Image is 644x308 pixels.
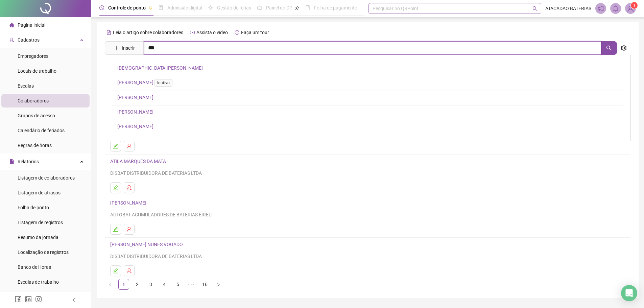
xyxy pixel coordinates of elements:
a: 3 [146,279,156,289]
a: 5 [173,279,183,289]
span: user-delete [126,185,132,190]
a: [PERSON_NAME] NUNES VOGADO [110,242,185,247]
span: left [72,298,76,302]
span: dashboard [257,5,262,10]
span: left [108,283,112,287]
li: 16 [199,279,210,290]
li: 2 [132,279,143,290]
span: Inativo [154,79,172,87]
div: DISBAT DISTRIBUIDORA DE BATERIAS LTDA [110,169,625,177]
a: 4 [159,279,169,289]
span: file [9,159,14,164]
li: 5 próximas páginas [186,279,197,290]
span: user-delete [126,227,132,232]
a: [PERSON_NAME] [117,80,175,85]
span: Empregadores [18,53,48,59]
a: [PERSON_NAME] [110,200,148,206]
li: 4 [159,279,170,290]
span: Assista o vídeo [196,30,228,35]
span: user-add [9,38,14,42]
span: setting [621,45,627,51]
span: edit [113,185,118,190]
span: Relatórios [18,159,39,164]
span: file-done [159,5,163,10]
span: instagram [35,296,42,303]
span: Grupos de acesso [18,113,55,118]
span: Resumo da jornada [18,235,58,240]
span: Calendário de feriados [18,128,65,133]
span: 1 [633,3,636,8]
span: Painel do DP [266,5,292,10]
span: Página inicial [18,22,45,28]
button: right [213,279,224,290]
a: [PERSON_NAME] [117,124,153,129]
span: Listagem de atrasos [18,190,61,195]
a: 16 [200,279,210,289]
li: Página anterior [105,279,116,290]
sup: Atualize o seu contato no menu Meus Dados [631,2,638,9]
li: Próxima página [213,279,224,290]
span: sun [208,5,213,10]
span: Escalas [18,83,34,89]
span: Gestão de férias [217,5,251,10]
span: home [9,23,14,27]
a: [DEMOGRAPHIC_DATA][PERSON_NAME] [117,65,203,71]
span: Folha de ponto [18,205,49,210]
span: edit [113,227,118,232]
span: Localização de registros [18,250,69,255]
span: pushpin [148,6,152,10]
span: Leia o artigo sobre colaboradores [113,30,183,35]
span: ATACADAO BATERIAS [545,5,591,12]
span: Regras de horas [18,143,52,148]
li: 5 [172,279,183,290]
span: Colaboradores [18,98,49,103]
a: 1 [119,279,129,289]
span: notification [598,5,604,11]
button: left [105,279,116,290]
a: ATILA MARQUES DA MATA [110,159,168,164]
button: Inserir [109,43,140,53]
a: [PERSON_NAME] [117,95,153,100]
span: Folha de pagamento [314,5,357,10]
span: facebook [15,296,22,303]
span: user-delete [126,143,132,149]
div: Open Intercom Messenger [621,285,637,301]
span: Faça um tour [241,30,269,35]
span: Inserir [122,44,135,52]
span: book [305,5,310,10]
span: Locais de trabalho [18,68,56,74]
span: linkedin [25,296,32,303]
span: Listagem de colaboradores [18,175,75,181]
span: youtube [190,30,195,35]
span: clock-circle [99,5,104,10]
a: 2 [132,279,142,289]
span: search [532,6,538,11]
span: Cadastros [18,37,40,43]
span: edit [113,143,118,149]
span: bell [613,5,619,11]
li: 3 [145,279,156,290]
span: user-delete [126,268,132,274]
span: Admissão digital [167,5,202,10]
span: Escalas de trabalho [18,279,59,285]
span: right [216,283,220,287]
div: AUTOBAT ACUMULADORES DE BATERIAS EIRELI [110,211,625,218]
span: Listagem de registros [18,220,63,225]
span: Controle de ponto [108,5,146,10]
span: pushpin [295,6,299,10]
span: search [606,45,612,51]
img: 76675 [625,3,636,14]
div: DISBAT DISTRIBUIDORA DE BATERIAS LTDA [110,253,625,260]
li: 1 [118,279,129,290]
span: file-text [106,30,111,35]
span: Banco de Horas [18,264,51,270]
span: ••• [186,279,197,290]
a: [PERSON_NAME] [117,109,153,115]
span: plus [114,46,119,50]
span: history [235,30,239,35]
span: edit [113,268,118,274]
